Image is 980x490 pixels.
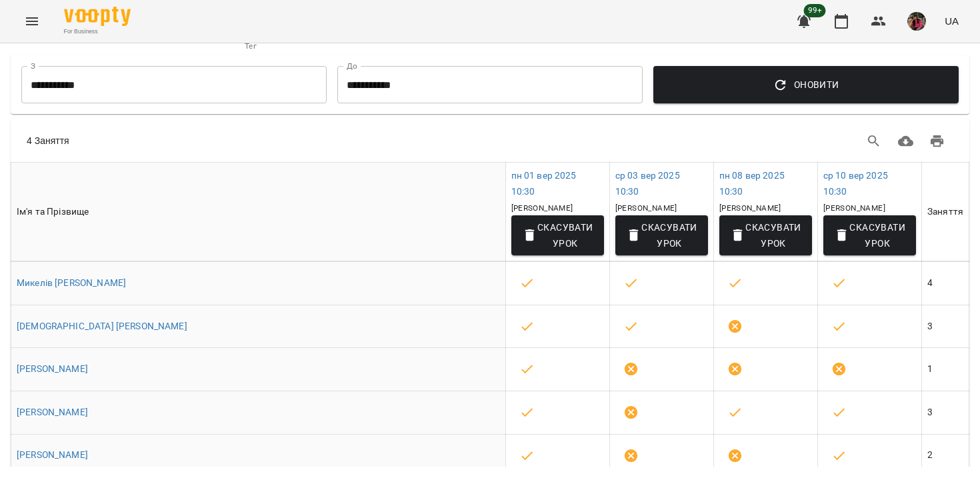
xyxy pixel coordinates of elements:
[858,125,890,157] button: Search
[511,215,604,255] button: Скасувати Урок
[927,204,963,220] div: Заняття
[921,348,969,391] td: 1
[626,219,697,251] span: Скасувати Урок
[522,219,593,251] span: Скасувати Урок
[823,203,885,213] span: [PERSON_NAME]
[907,12,926,31] img: 7105fa523d679504fad829f6fcf794f1.JPG
[64,27,131,36] span: For Business
[834,219,905,251] span: Скасувати Урок
[27,134,463,147] div: 4 Заняття
[730,219,801,251] span: Скасувати Урок
[17,407,88,417] a: [PERSON_NAME]
[719,215,812,255] button: Скасувати Урок
[615,215,708,255] button: Скасувати Урок
[17,277,126,288] a: Микелів [PERSON_NAME]
[245,40,503,53] p: Тег
[17,449,88,460] a: [PERSON_NAME]
[921,125,953,157] button: Друк
[719,170,785,197] a: пн 08 вер 202510:30
[615,203,677,213] span: [PERSON_NAME]
[17,204,500,220] div: Ім'я та Прізвище
[16,5,48,37] button: Menu
[511,203,573,213] span: [PERSON_NAME]
[921,262,969,305] td: 4
[719,203,781,213] span: [PERSON_NAME]
[17,321,187,331] a: [DEMOGRAPHIC_DATA] [PERSON_NAME]
[653,66,959,103] button: Оновити
[921,434,969,477] td: 2
[615,170,680,197] a: ср 03 вер 202510:30
[17,363,88,374] a: [PERSON_NAME]
[823,215,916,255] button: Скасувати Урок
[511,170,577,197] a: пн 01 вер 202510:30
[823,170,888,197] a: ср 10 вер 202510:30
[921,305,969,348] td: 3
[664,77,948,93] span: Оновити
[927,204,963,220] div: Sort
[921,391,969,434] td: 3
[945,14,959,28] span: UA
[11,119,969,162] div: Table Toolbar
[890,125,922,157] button: Завантажити CSV
[939,9,964,33] button: UA
[64,7,131,26] img: Voopty Logo
[804,4,826,17] span: 99+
